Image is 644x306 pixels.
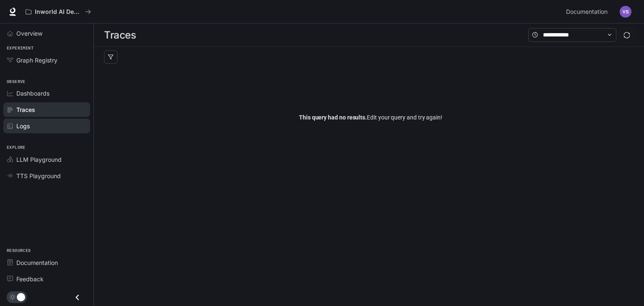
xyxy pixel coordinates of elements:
a: Documentation [3,255,90,270]
button: Close drawer [68,289,87,306]
span: Dark mode toggle [17,292,25,301]
a: TTS Playground [3,169,90,183]
span: Documentation [566,7,608,17]
span: Graph Registry [16,56,57,65]
a: Traces [3,102,90,117]
a: Logs [3,119,90,133]
a: Feedback [3,272,90,286]
img: User avatar [620,6,631,18]
span: This query had no results. [299,114,367,121]
a: Dashboards [3,86,90,101]
p: Inworld AI Demos [35,8,82,16]
span: Logs [16,122,30,130]
a: Overview [3,26,90,41]
span: Traces [16,105,35,114]
button: User avatar [617,3,634,20]
a: LLM Playground [3,152,90,167]
h1: Traces [104,27,136,44]
a: Graph Registry [3,53,90,67]
span: Edit your query and try again! [299,113,442,122]
span: sync [623,32,630,39]
span: Documentation [16,258,58,267]
button: All workspaces [22,3,95,20]
span: TTS Playground [16,171,61,180]
a: Documentation [563,3,614,20]
span: Dashboards [16,89,49,98]
span: Feedback [16,275,44,283]
span: LLM Playground [16,155,62,164]
span: Overview [16,29,42,38]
